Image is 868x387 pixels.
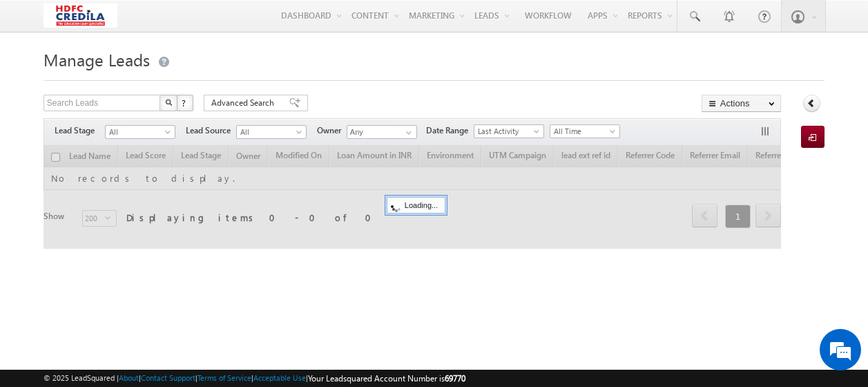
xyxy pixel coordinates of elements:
[105,125,175,139] a: All
[702,95,781,112] button: Actions
[211,97,278,109] span: Advanced Search
[44,3,117,28] img: Custom Logo
[237,126,302,138] span: All
[236,125,307,139] a: All
[186,124,236,137] span: Lead Source
[550,125,616,138] span: All Time
[253,373,306,382] a: Acceptable Use
[317,124,347,137] span: Owner
[44,48,150,70] span: Manage Leads
[474,124,544,138] a: Last Activity
[474,125,540,138] span: Last Activity
[141,373,195,382] a: Contact Support
[44,372,465,385] span: © 2025 LeadSquared | | | | |
[119,373,139,382] a: About
[182,97,188,108] span: ?
[550,124,620,138] a: All Time
[387,197,445,214] div: Loading...
[106,126,171,138] span: All
[55,124,105,137] span: Lead Stage
[308,373,465,384] span: Your Leadsquared Account Number is
[197,373,251,382] a: Terms of Service
[426,124,474,137] span: Date Range
[398,126,416,140] a: Show All Items
[165,99,172,106] img: Search
[177,95,193,111] button: ?
[445,373,465,384] span: 69770
[347,125,417,139] input: Type to Search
